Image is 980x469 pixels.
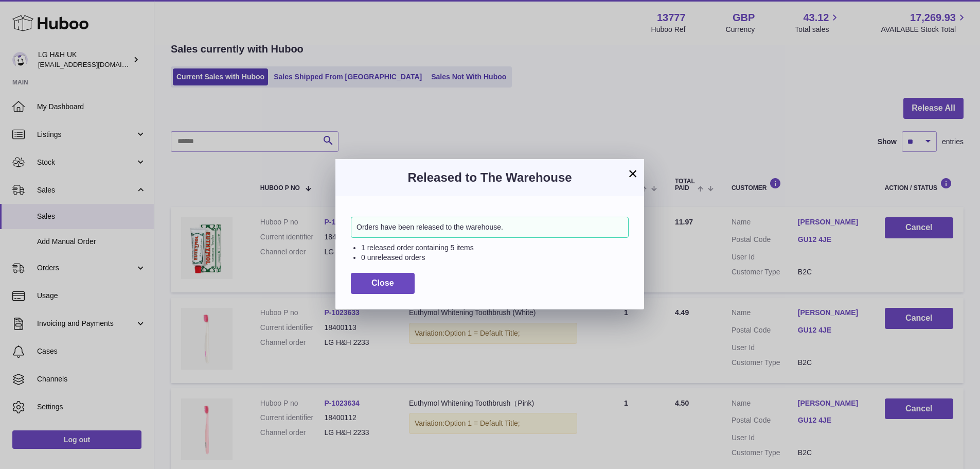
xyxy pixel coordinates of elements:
span: Close [371,279,394,287]
h3: Released to The Warehouse [351,169,629,186]
button: × [627,167,639,180]
li: 0 unreleased orders [361,253,629,263]
li: 1 released order containing 5 items [361,243,629,253]
button: Close [351,273,415,294]
div: Orders have been released to the warehouse. [351,217,629,238]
